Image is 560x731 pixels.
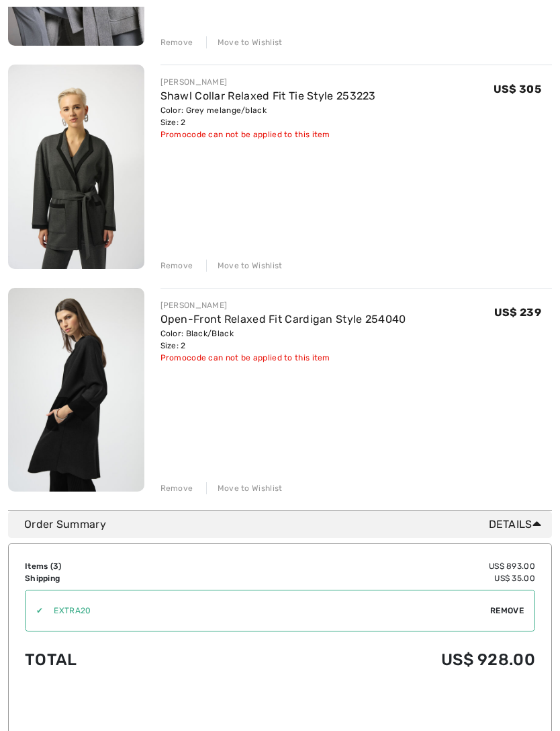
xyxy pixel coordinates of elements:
[160,104,376,128] div: Color: Grey melange/black Size: 2
[160,482,193,494] div: Remove
[8,65,144,268] img: Shawl Collar Relaxed Fit Tie Style 253223
[25,572,207,584] td: Shipping
[206,36,283,48] div: Move to Wishlist
[160,328,406,352] div: Color: Black/Black Size: 2
[490,605,524,617] span: Remove
[24,516,547,533] div: Order Summary
[25,560,207,572] td: Items ( )
[207,572,535,584] td: US$ 35.00
[160,76,376,88] div: [PERSON_NAME]
[207,637,535,683] td: US$ 928.00
[25,637,207,683] td: Total
[206,482,283,494] div: Move to Wishlist
[43,590,490,631] input: Promo code
[160,128,376,141] div: Promocode can not be applied to this item
[160,36,193,48] div: Remove
[207,560,535,572] td: US$ 893.00
[53,562,58,571] span: 3
[25,693,535,730] iframe: PayPal
[160,352,406,364] div: Promocode can not be applied to this item
[489,516,547,533] span: Details
[160,299,406,311] div: [PERSON_NAME]
[494,83,541,95] span: US$ 305
[160,260,193,272] div: Remove
[8,288,144,492] img: Open-Front Relaxed Fit Cardigan Style 254040
[206,260,283,272] div: Move to Wishlist
[494,306,541,319] span: US$ 239
[26,605,43,617] div: ✔
[160,313,406,325] a: Open-Front Relaxed Fit Cardigan Style 254040
[160,89,376,102] a: Shawl Collar Relaxed Fit Tie Style 253223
